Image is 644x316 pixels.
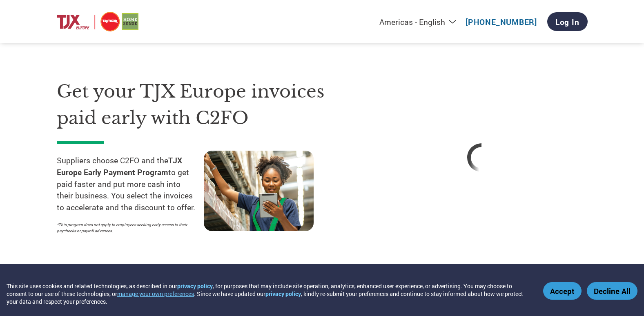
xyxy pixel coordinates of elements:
[57,11,138,33] img: TJX Europe
[466,17,537,27] a: [PHONE_NUMBER]
[57,78,351,131] h1: Get your TJX Europe invoices paid early with C2FO
[587,282,637,300] button: Decline All
[117,290,194,298] button: manage your own preferences
[7,282,531,305] div: This site uses cookies and related technologies, as described in our , for purposes that may incl...
[57,222,196,234] p: *This program does not apply to employees seeking early access to their paychecks or payroll adva...
[177,282,213,290] a: privacy policy
[265,290,301,298] a: privacy policy
[57,155,182,177] strong: TJX Europe Early Payment Program
[204,151,314,231] img: supply chain worker
[543,282,582,300] button: Accept
[57,155,204,214] p: Suppliers choose C2FO and the to get paid faster and put more cash into their business. You selec...
[547,12,588,31] a: Log In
